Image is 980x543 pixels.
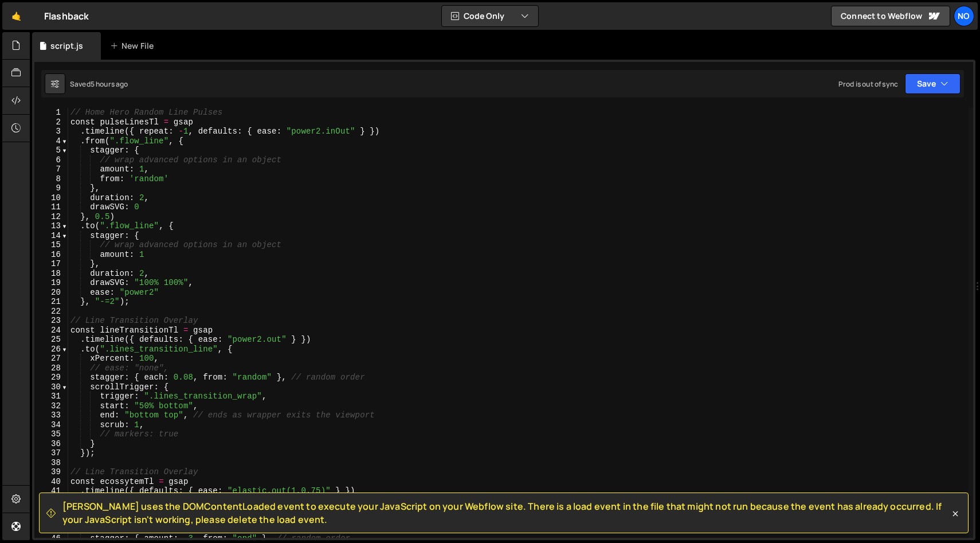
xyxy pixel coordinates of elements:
div: Prod is out of sync [838,79,898,89]
div: 15 [34,240,68,250]
div: 36 [34,439,68,449]
div: 42 [34,496,68,506]
div: 4 [34,136,68,146]
a: No [954,6,974,26]
div: 27 [34,354,68,364]
div: 31 [34,392,68,401]
div: script.js [50,40,83,52]
div: 25 [34,335,68,345]
div: 13 [34,221,68,231]
span: [PERSON_NAME] uses the DOMContentLoaded event to execute your JavaScript on your Webflow site. Th... [62,500,950,526]
div: 20 [34,288,68,298]
button: Save [905,73,961,94]
div: 24 [34,326,68,335]
div: 1 [34,108,68,118]
div: 23 [34,316,68,326]
div: 2 [34,118,68,127]
a: 🤙 [2,2,30,30]
div: 12 [34,212,68,222]
div: 22 [34,307,68,317]
div: 18 [34,269,68,279]
div: 8 [34,174,68,184]
div: 35 [34,429,68,439]
div: Saved [70,79,128,89]
div: 16 [34,250,68,260]
div: New File [110,40,158,52]
div: 28 [34,364,68,373]
div: 19 [34,278,68,288]
div: 37 [34,448,68,458]
div: 3 [34,127,68,136]
div: 11 [34,202,68,212]
a: Connect to Webflow [831,6,950,26]
div: 9 [34,183,68,193]
div: 10 [34,193,68,203]
div: 17 [34,259,68,269]
div: 7 [34,165,68,174]
div: 32 [34,401,68,411]
div: 26 [34,345,68,354]
div: 45 [34,524,68,534]
div: 6 [34,155,68,165]
div: Flashback [44,9,89,23]
div: 44 [34,515,68,525]
div: 39 [34,467,68,477]
div: 21 [34,297,68,307]
div: 14 [34,231,68,241]
div: 41 [34,486,68,496]
div: 5 hours ago [91,79,128,89]
div: 5 [34,146,68,155]
div: 40 [34,477,68,487]
div: 38 [34,458,68,468]
div: 43 [34,505,68,515]
div: 29 [34,373,68,382]
div: 34 [34,420,68,430]
button: Code Only [442,6,538,26]
div: 30 [34,382,68,392]
div: 33 [34,411,68,420]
